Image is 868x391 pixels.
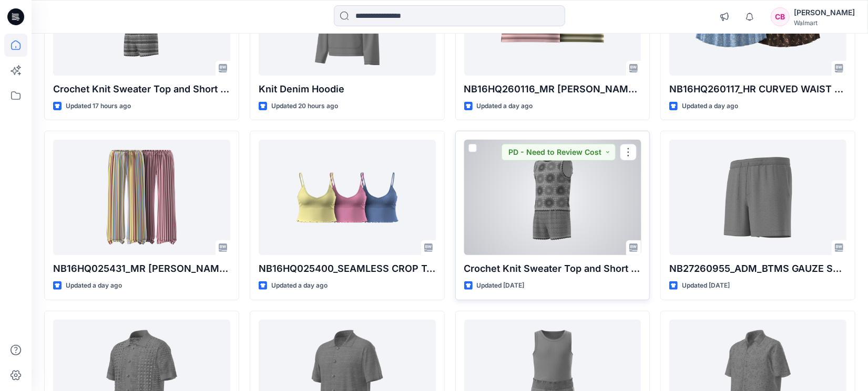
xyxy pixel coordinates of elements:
div: Walmart [794,19,855,27]
div: [PERSON_NAME] [794,6,855,19]
p: Updated [DATE] [477,280,525,291]
p: NB16HQ025431_MR [PERSON_NAME] FIT WIDE LEG PANT W DRAWCORD [53,261,230,276]
p: Crochet Knit Sweater Top and Short Set [53,82,230,97]
p: Knit Denim Hoodie [259,82,436,97]
p: NB16HQ025400_SEAMLESS CROP TANK W AJUSTABLE STRAPS [259,261,436,276]
p: Updated a day ago [271,280,328,291]
p: NB16HQ260116_MR [PERSON_NAME] MINI SKORT W SIDE SEAM NOTCH AND DRAWCORD [464,82,641,97]
a: NB27260955_ADM_BTMS GAUZE SHORT [669,140,846,255]
div: CB [771,7,790,26]
p: Updated [DATE] [682,280,730,291]
p: Updated 20 hours ago [271,101,338,112]
p: Updated 17 hours ago [66,101,131,112]
a: NB16HQ025431_MR REG FIT WIDE LEG PANT W DRAWCORD [53,140,230,255]
p: Updated a day ago [66,280,122,291]
p: Updated a day ago [477,101,533,112]
a: NB16HQ025400_SEAMLESS CROP TANK W AJUSTABLE STRAPS [259,140,436,255]
p: NB16HQ260117_HR CURVED WAIST YOKE SKIRT [669,82,846,97]
p: NB27260955_ADM_BTMS GAUZE SHORT [669,261,846,276]
p: Updated a day ago [682,101,738,112]
a: Crochet Knit Sweater Top and Short Set 2 [464,140,641,255]
p: Crochet Knit Sweater Top and Short Set 2 [464,261,641,276]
